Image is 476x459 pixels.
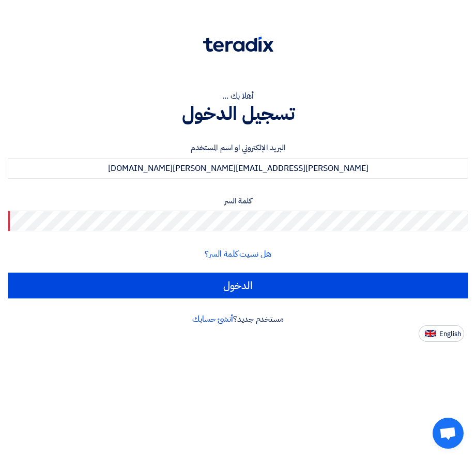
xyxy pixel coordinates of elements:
span: English [439,330,461,338]
input: أدخل بريد العمل الإلكتروني او اسم المستخدم الخاص بك ... [8,158,468,179]
label: البريد الإلكتروني او اسم المستخدم [8,142,468,154]
label: كلمة السر [8,195,468,207]
h1: تسجيل الدخول [8,102,468,125]
a: أنشئ حسابك [192,313,233,325]
img: en-US.png [425,330,436,338]
div: Open chat [433,418,464,449]
input: الدخول [8,273,468,298]
img: Teradix logo [203,37,273,52]
a: هل نسيت كلمة السر؟ [205,248,271,260]
div: مستخدم جديد؟ [8,313,468,325]
div: أهلا بك ... [8,90,468,102]
button: English [419,325,464,342]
